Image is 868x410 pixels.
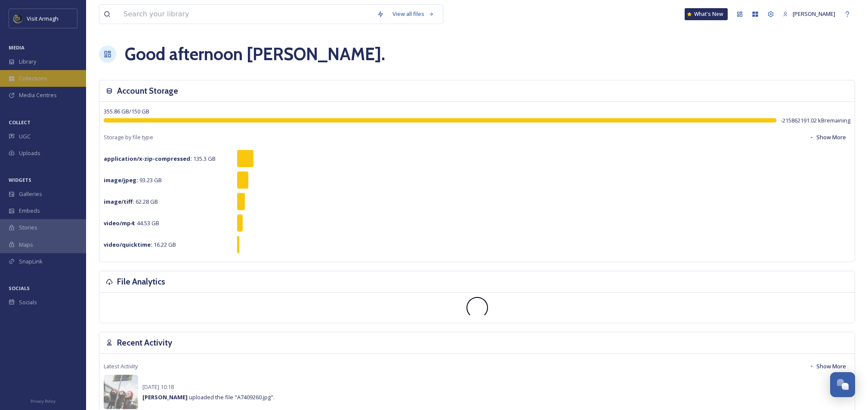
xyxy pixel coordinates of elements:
[19,132,31,141] span: UGC
[19,58,36,66] span: Library
[119,5,373,24] input: Search your library
[9,44,25,51] span: MEDIA
[104,219,159,227] span: 44.53 GB
[31,398,56,404] span: Privacy Policy
[781,116,850,125] span: -215862191.02 kB remaining
[104,107,149,115] span: 355.86 GB / 150 GB
[104,155,192,162] strong: application/x-zip-compressed :
[778,6,840,22] a: [PERSON_NAME]
[104,133,153,141] span: Storage by file type
[104,198,158,205] span: 62.28 GB
[9,119,31,125] span: COLLECT
[117,275,165,288] h3: File Analytics
[388,6,439,22] a: View all files
[117,337,172,349] h3: Recent Activity
[19,74,47,83] span: Collections
[19,298,37,306] span: Socials
[19,241,33,249] span: Maps
[142,393,275,401] span: uploaded the file "A7409260.jpg".
[19,190,42,198] span: Galleries
[793,10,835,18] span: [PERSON_NAME]
[19,257,43,266] span: SnapLink
[104,375,138,409] img: fc893237-985b-4f55-bbb7-d8d82a575d63.jpg
[104,155,216,162] span: 135.3 GB
[104,362,138,370] span: Latest Activity
[142,393,188,401] strong: [PERSON_NAME]
[9,285,30,291] span: SOCIALS
[19,207,40,215] span: Embeds
[104,176,138,184] strong: image/jpeg :
[830,372,855,397] button: Open Chat
[104,198,134,205] strong: image/tiff :
[117,85,178,97] h3: Account Storage
[805,129,850,146] button: Show More
[19,91,57,99] span: Media Centres
[19,223,37,232] span: Stories
[31,395,56,406] a: Privacy Policy
[805,358,850,375] button: Show More
[104,241,176,248] span: 16.22 GB
[104,176,162,184] span: 93.23 GB
[14,14,22,23] img: THE-FIRST-PLACE-VISIT-ARMAGH.COM-BLACK.jpg
[142,383,174,391] span: [DATE] 10:18
[104,241,152,248] strong: video/quicktime :
[104,219,136,227] strong: video/mp4 :
[19,149,40,157] span: Uploads
[27,15,59,22] span: Visit Armagh
[125,41,385,67] h1: Good afternoon [PERSON_NAME] .
[9,177,31,183] span: WIDGETS
[685,8,728,20] a: What's New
